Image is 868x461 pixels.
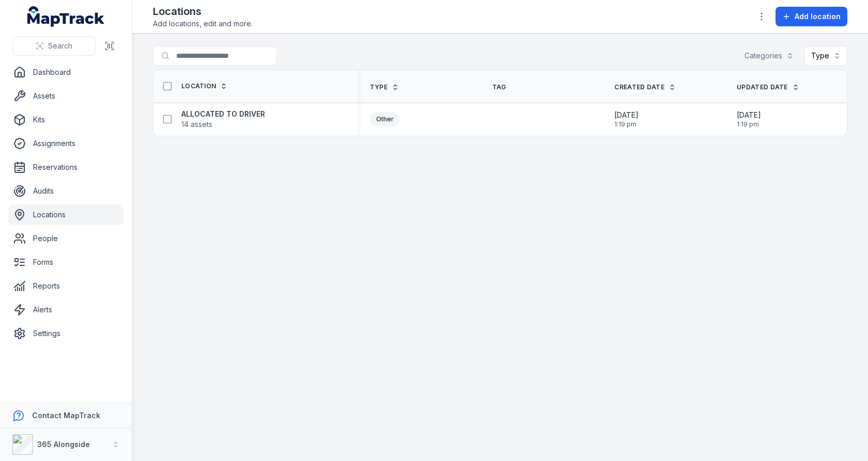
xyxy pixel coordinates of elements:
[737,110,761,120] span: [DATE]
[804,46,847,66] button: Type
[614,83,664,91] span: Created Date
[48,41,72,51] span: Search
[153,19,253,29] span: Add locations, edit and more.
[8,204,123,225] a: Locations
[12,36,96,56] button: Search
[8,181,123,201] a: Audits
[27,6,105,27] a: MapTrack
[614,83,676,91] a: Created Date
[614,120,639,129] span: 1:19 pm
[370,83,399,91] a: Type
[8,299,123,320] a: Alerts
[32,411,100,420] strong: Contact MapTrack
[370,112,400,126] div: Other
[8,323,123,344] a: Settings
[153,4,253,19] h2: Locations
[492,83,506,91] span: Tag
[8,109,123,130] a: Kits
[8,276,123,296] a: Reports
[181,82,227,90] a: Location
[737,83,799,91] a: Updated Date
[8,252,123,273] a: Forms
[8,133,123,154] a: Assignments
[614,110,639,120] span: [DATE]
[181,109,265,119] strong: ALLOCATED TO DRIVER
[776,7,847,26] button: Add location
[8,86,123,106] a: Assets
[181,109,265,130] a: ALLOCATED TO DRIVER14 assets
[737,120,761,129] span: 1:19 pm
[738,46,800,66] button: Categories
[737,110,761,129] time: 04/09/2025, 1:19:46 pm
[37,440,90,449] strong: 365 Alongside
[795,11,841,22] span: Add location
[8,228,123,249] a: People
[8,62,123,83] a: Dashboard
[181,82,216,90] span: Location
[370,83,388,91] span: Type
[181,119,212,130] span: 14 assets
[614,110,639,129] time: 04/09/2025, 1:19:46 pm
[737,83,788,91] span: Updated Date
[8,157,123,178] a: Reservations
